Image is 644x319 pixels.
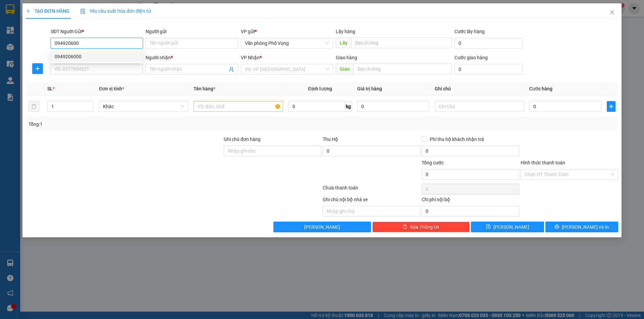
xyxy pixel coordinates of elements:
[241,55,260,60] span: VP Nhận
[26,9,31,13] span: plus
[224,146,321,156] input: Ghi chú đơn hàng
[454,64,523,75] input: Cước giao hàng
[354,64,452,74] input: Dọc đường
[471,222,544,232] button: save[PERSON_NAME]
[357,86,382,91] span: Giá trị hàng
[351,37,452,48] input: Dọc đường
[357,101,429,112] input: 0
[194,86,215,91] span: Tên hàng
[51,28,143,35] div: SĐT Người Gửi
[422,160,444,165] span: Tổng cước
[194,101,283,112] input: VD: Bàn, Ghế
[493,223,529,231] span: [PERSON_NAME]
[336,29,355,34] span: Lấy hàng
[562,223,609,231] span: [PERSON_NAME] và In
[323,196,420,206] div: Ghi chú nội bộ nhà xe
[99,86,124,91] span: Đơn vị tính
[336,55,357,60] span: Giao hàng
[345,101,352,112] span: kg
[427,136,487,143] span: Phí thu hộ khách nhận trả
[454,38,523,49] input: Cước lấy hàng
[241,28,333,35] div: VP gửi
[224,137,261,142] label: Ghi chú đơn hàng
[103,101,184,111] span: Khác
[454,55,488,60] label: Cước giao hàng
[609,10,615,15] span: close
[486,224,491,230] span: save
[32,63,43,74] button: plus
[323,206,420,217] input: Nhập ghi chú
[402,224,407,230] span: delete
[607,101,615,112] button: plus
[80,9,86,14] img: icon
[336,64,354,74] span: Giao
[304,223,340,231] span: [PERSON_NAME]
[51,51,143,62] div: 0949206000
[273,222,371,232] button: [PERSON_NAME]
[47,86,53,91] span: SL
[29,121,249,128] div: Tổng: 1
[529,86,552,91] span: Cước hàng
[372,222,470,232] button: deleteXóa Thông tin
[432,82,527,95] th: Ghi chú
[422,196,519,206] div: Chi phí nội bộ
[336,37,351,48] span: Lấy
[29,101,39,112] button: delete
[55,53,139,60] div: 0949206000
[554,224,559,230] span: printer
[435,101,524,112] input: Ghi Chú
[454,29,485,34] label: Cước lấy hàng
[229,67,234,72] span: user-add
[146,28,238,35] div: Người gửi
[603,3,622,22] button: Close
[33,66,43,71] span: plus
[607,104,615,109] span: plus
[146,54,238,61] div: Người nhận
[245,38,329,48] span: Văn phòng Phố Vọng
[545,222,618,232] button: printer[PERSON_NAME] và In
[323,137,338,142] span: Thu Hộ
[80,8,151,14] span: Yêu cầu xuất hóa đơn điện tử
[322,184,421,196] div: Chưa thanh toán
[521,160,565,165] label: Hình thức thanh toán
[26,8,69,14] span: TẠO ĐƠN HÀNG
[308,86,332,91] span: Định lượng
[410,223,439,231] span: Xóa Thông tin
